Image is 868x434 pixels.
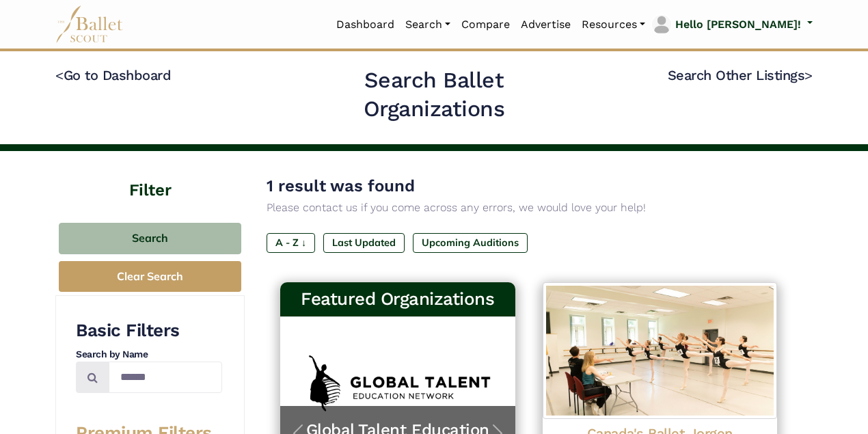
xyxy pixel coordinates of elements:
button: Search [59,223,241,255]
span: 1 result was found [267,176,415,195]
a: Search [400,10,456,39]
a: Search Other Listings> [668,67,813,83]
h4: Filter [55,151,245,202]
h4: Search by Name [76,348,222,362]
code: > [804,66,813,83]
a: Advertise [515,10,576,39]
a: Dashboard [331,10,400,39]
a: profile picture Hello [PERSON_NAME]! [651,14,813,36]
h3: Basic Filters [76,319,222,342]
label: A - Z ↓ [267,233,315,252]
h3: Featured Organizations [291,288,504,311]
code: < [55,66,64,83]
input: Search by names... [109,362,222,394]
img: profile picture [652,15,671,34]
h2: Search Ballet Organizations [296,66,573,123]
a: Resources [576,10,651,39]
button: Clear Search [59,261,241,292]
a: <Go to Dashboard [55,67,171,83]
label: Last Updated [323,233,405,252]
label: Upcoming Auditions [413,233,528,252]
p: Please contact us if you come across any errors, we would love your help! [267,199,791,217]
p: Hello [PERSON_NAME]! [675,16,801,33]
a: Compare [456,10,515,39]
img: Logo [543,282,778,419]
